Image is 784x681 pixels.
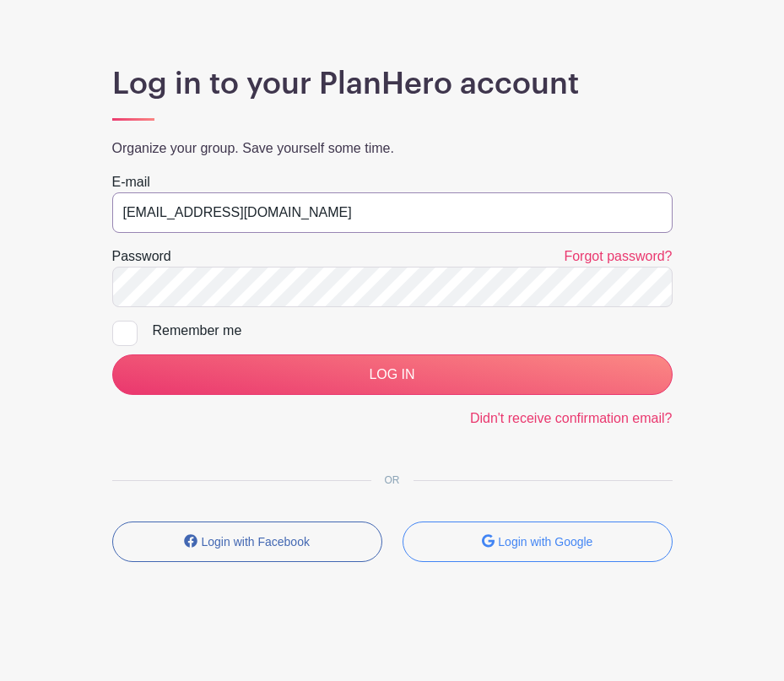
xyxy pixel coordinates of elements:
[564,249,672,263] a: Forgot password?
[112,66,673,102] h1: Log in to your PlanHero account
[202,535,310,549] small: Login with Facebook
[112,354,673,395] input: LOG IN
[112,172,150,192] label: E-mail
[153,321,673,341] div: Remember me
[371,474,414,486] span: OR
[112,522,382,562] button: Login with Facebook
[112,192,673,233] input: e.g. julie@eventco.com
[112,246,171,267] label: Password
[470,411,673,425] a: Didn't receive confirmation email?
[498,535,592,549] small: Login with Google
[403,522,673,562] button: Login with Google
[112,138,673,159] p: Organize your group. Save yourself some time.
